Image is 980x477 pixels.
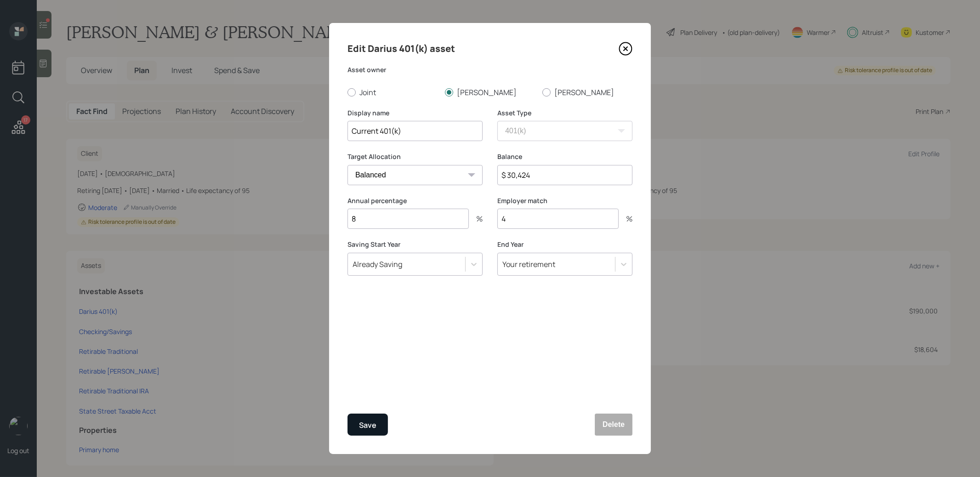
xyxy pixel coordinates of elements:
label: Asset owner [348,65,632,74]
label: End Year [497,240,632,249]
div: % [469,215,483,222]
h4: Edit Darius 401(k) asset [348,41,455,56]
label: Asset Type [497,108,632,118]
div: Your retirement [502,259,555,269]
button: Delete [595,414,632,436]
label: [PERSON_NAME] [445,87,535,97]
div: % [619,215,632,222]
button: Save [348,414,388,436]
label: [PERSON_NAME] [542,87,632,97]
label: Joint [348,87,438,97]
div: Already Saving [353,259,402,269]
label: Annual percentage [348,196,483,205]
div: Save [359,419,376,432]
label: Employer match [497,196,632,205]
label: Display name [348,108,483,118]
label: Saving Start Year [348,240,483,249]
label: Balance [497,152,632,161]
label: Target Allocation [348,152,483,161]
